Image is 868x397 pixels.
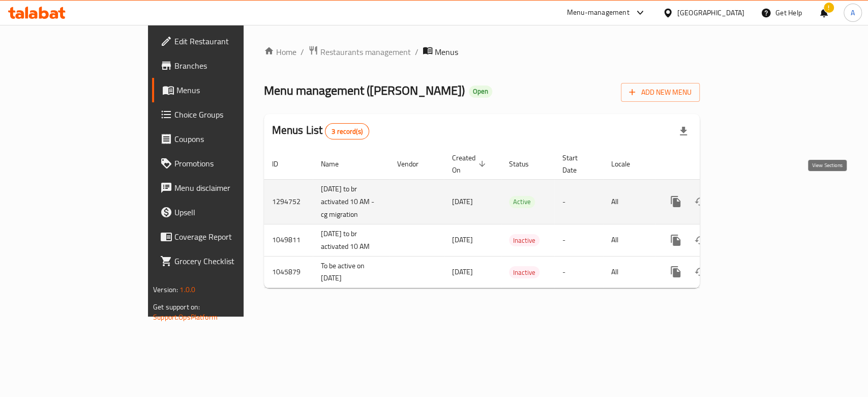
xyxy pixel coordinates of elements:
[152,224,293,249] a: Coverage Report
[664,189,688,214] button: more
[655,149,769,180] th: Actions
[313,179,389,224] td: [DATE] to br activated 10 AM -cg migration
[509,196,535,208] span: Active
[509,158,542,170] span: Status
[469,86,492,98] div: Open
[301,46,304,58] li: /
[272,123,369,139] h2: Menus List
[174,231,285,243] span: Coverage Report
[554,256,603,288] td: -
[688,260,712,284] button: Change Status
[313,256,389,288] td: To be active on [DATE]
[179,283,195,296] span: 1.0.0
[321,158,352,170] span: Name
[452,233,473,246] span: [DATE]
[264,149,769,289] table: enhanced table
[152,151,293,176] a: Promotions
[603,224,655,256] td: All
[264,79,465,102] span: Menu management ( [PERSON_NAME] )
[313,224,389,256] td: [DATE] to br activated 10 AM
[677,7,744,18] div: [GEOGRAPHIC_DATA]
[509,267,540,278] span: Inactive
[325,123,369,139] div: Total records count
[264,45,700,59] nav: breadcrumb
[174,255,285,267] span: Grocery Checklist
[567,7,630,19] div: Menu-management
[671,119,696,144] div: Export file
[174,133,285,145] span: Coupons
[664,228,688,252] button: more
[174,108,285,121] span: Choice Groups
[509,196,535,208] div: Active
[629,86,692,99] span: Add New Menu
[554,224,603,256] td: -
[415,46,418,58] li: /
[152,127,293,151] a: Coupons
[174,157,285,169] span: Promotions
[664,260,688,284] button: more
[174,60,285,72] span: Branches
[603,256,655,288] td: All
[153,300,200,314] span: Get support on:
[320,46,411,58] span: Restaurants management
[469,87,492,96] span: Open
[688,228,712,252] button: Change Status
[851,7,855,18] span: A
[452,152,489,176] span: Created On
[272,158,291,170] span: ID
[153,283,178,296] span: Version:
[152,200,293,224] a: Upsell
[152,29,293,53] a: Edit Restaurant
[152,176,293,200] a: Menu disclaimer
[153,310,218,324] a: Support.OpsPlatform
[152,53,293,78] a: Branches
[688,189,712,214] button: Change Status
[509,235,540,246] span: Inactive
[554,179,603,224] td: -
[152,249,293,273] a: Grocery Checklist
[621,83,700,102] button: Add New Menu
[308,45,411,59] a: Restaurants management
[174,182,285,194] span: Menu disclaimer
[452,195,473,208] span: [DATE]
[509,266,540,278] div: Inactive
[509,234,540,246] div: Inactive
[176,84,285,96] span: Menus
[611,158,643,170] span: Locale
[397,158,432,170] span: Vendor
[152,78,293,102] a: Menus
[174,206,285,218] span: Upsell
[435,46,458,58] span: Menus
[325,127,369,136] span: 3 record(s)
[174,35,285,47] span: Edit Restaurant
[452,265,473,278] span: [DATE]
[603,179,655,224] td: All
[152,102,293,127] a: Choice Groups
[562,152,591,176] span: Start Date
